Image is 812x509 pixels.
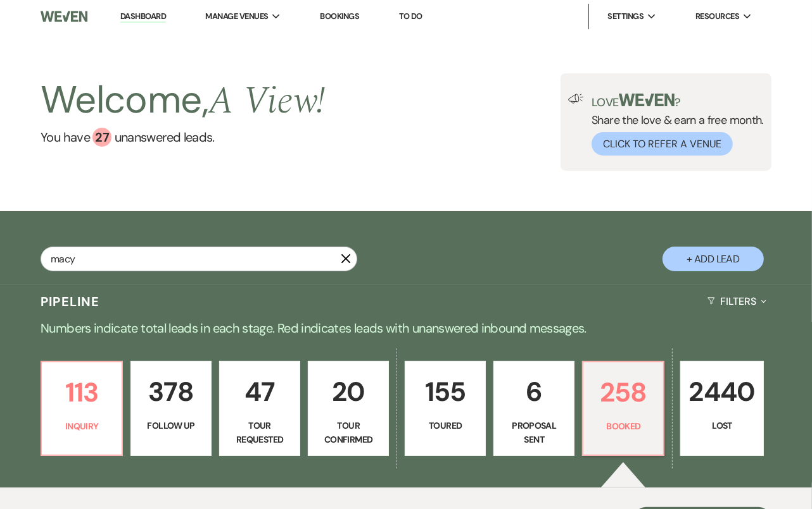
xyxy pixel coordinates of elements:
div: Share the love & earn a free month. [584,94,764,156]
span: Settings [608,10,644,23]
p: Tour Confirmed [316,419,381,447]
a: 20Tour Confirmed [308,361,389,456]
button: Filters [702,285,771,318]
p: Lost [688,419,755,432]
p: Toured [413,419,478,432]
a: 47Tour Requested [219,361,300,456]
input: Search by name, event date, email address or phone number [41,247,357,271]
a: Dashboard [120,11,166,23]
img: Weven Logo [41,3,87,30]
p: Love ? [592,94,764,108]
img: loud-speaker-illustration.svg [568,94,584,104]
span: Resources [695,10,739,23]
a: To Do [399,11,422,21]
a: 113Inquiry [41,361,123,456]
p: 155 [413,371,478,413]
a: 6Proposal Sent [493,361,574,456]
p: 20 [316,371,381,413]
p: Follow Up [139,419,203,432]
p: 6 [502,371,566,413]
p: 2440 [688,371,755,413]
p: Tour Requested [227,419,292,447]
button: Click to Refer a Venue [592,132,733,156]
p: 47 [227,371,292,413]
a: 155Toured [405,361,486,456]
span: Manage Venues [205,10,268,23]
a: 2440Lost [680,361,763,456]
a: 378Follow Up [130,361,212,456]
p: Inquiry [49,419,114,433]
span: A View ! [208,72,326,130]
h3: Pipeline [41,293,100,310]
p: 113 [49,371,114,414]
img: weven-logo-green.svg [619,94,675,106]
button: + Add Lead [663,247,764,271]
p: Proposal Sent [502,419,566,447]
p: 378 [139,371,203,413]
div: 27 [92,128,111,147]
a: Bookings [320,11,359,21]
p: 258 [591,371,656,414]
p: Booked [591,419,656,433]
a: 258Booked [582,361,664,456]
h2: Welcome, [41,73,325,128]
a: You have 27 unanswered leads. [41,128,325,147]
